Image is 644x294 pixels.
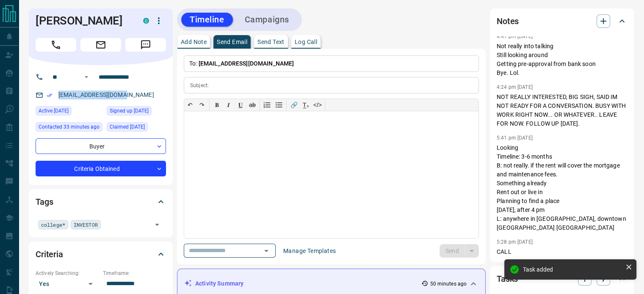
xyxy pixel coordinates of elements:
[235,99,246,111] button: 𝐔
[261,99,273,111] button: Numbered list
[36,38,76,52] span: Call
[497,247,627,256] p: CALL
[36,14,130,27] h1: [PERSON_NAME]
[497,42,627,77] p: Not really into talking Still looking around Getting pre-approval from bank soon Bye. Lol.
[246,99,258,111] button: ab
[497,143,627,232] p: Looking Timeline: 3-6 months B: not really. if the rent will cover the mortgage and maintenance f...
[39,107,69,115] span: Active [DATE]
[36,247,63,261] h2: Criteria
[181,13,233,27] button: Timeline
[497,269,627,289] div: Tasks
[184,276,478,291] div: Activity Summary50 minutes ago
[236,13,298,27] button: Campaigns
[223,99,235,111] button: 𝑰
[36,192,166,212] div: Tags
[36,161,166,176] div: Criteria Obtained
[497,14,519,28] h2: Notes
[523,266,622,273] div: Task added
[181,39,207,45] p: Add Note
[278,244,341,258] button: Manage Templates
[151,219,163,231] button: Open
[143,18,149,24] div: condos.ca
[312,99,323,111] button: </>
[36,122,102,134] div: Wed Oct 15 2025
[80,38,121,52] span: Email
[184,99,196,111] button: ↶
[81,72,91,82] button: Open
[195,279,243,288] p: Activity Summary
[288,99,300,111] button: 🔗
[41,220,65,229] span: college*
[211,99,223,111] button: 𝐁
[125,38,166,52] span: Message
[273,99,285,111] button: Bullet list
[249,102,256,108] s: ab
[110,123,145,131] span: Claimed [DATE]
[107,106,166,118] div: Tue Apr 22 2025
[238,102,243,108] span: 𝐔
[295,39,317,45] p: Log Call
[430,280,467,288] p: 50 minutes ago
[497,239,533,245] p: 5:28 pm [DATE]
[497,135,533,141] p: 5:41 pm [DATE]
[36,244,166,264] div: Criteria
[300,99,312,111] button: T̲ₓ
[47,92,53,98] svg: Email Verified
[260,245,272,257] button: Open
[110,107,149,115] span: Signed up [DATE]
[217,39,247,45] p: Send Email
[103,269,166,277] p: Timeframe:
[199,60,294,67] span: [EMAIL_ADDRESS][DOMAIN_NAME]
[497,33,533,39] p: 4:41 pm [DATE]
[257,39,285,45] p: Send Text
[184,55,479,72] p: To:
[36,138,166,154] div: Buyer
[36,195,53,209] h2: Tags
[36,106,102,118] div: Sun Oct 12 2025
[196,99,208,111] button: ↷
[439,244,479,258] div: split button
[107,122,166,134] div: Tue Apr 22 2025
[497,84,533,90] p: 4:24 pm [DATE]
[497,11,627,31] div: Notes
[39,123,100,131] span: Contacted 33 minutes ago
[58,91,154,98] a: [EMAIL_ADDRESS][DOMAIN_NAME]
[190,82,209,89] p: Subject:
[74,220,98,229] span: INVESTOR
[497,272,518,286] h2: Tasks
[36,269,99,277] p: Actively Searching:
[36,277,99,291] div: Yes
[497,93,627,128] p: NOT REALLY INTERESTED, BIG SIGH, SAID IM NOT READY FOR A CONVERSATION. BUSY WITH WORK RIGHT NOW.....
